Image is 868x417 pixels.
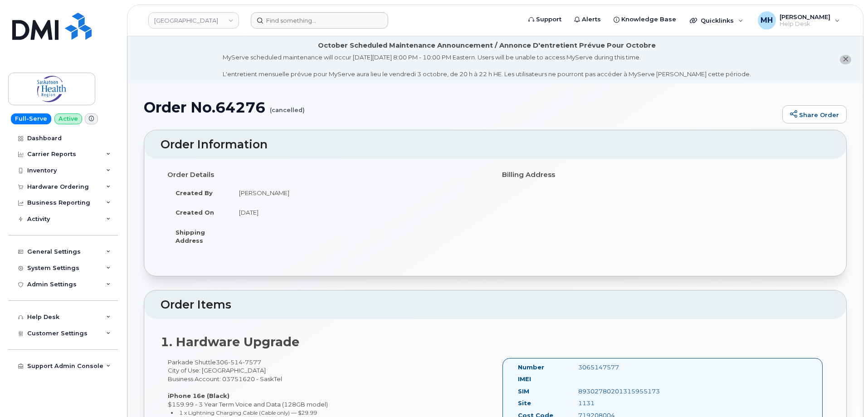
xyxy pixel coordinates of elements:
strong: Created By [176,189,213,196]
h4: Order Details [167,171,488,179]
div: 1131 [571,399,656,407]
iframe: Messenger Launcher [829,378,861,410]
h2: Order Information [161,138,830,151]
h1: Order No.64276 [144,99,778,115]
label: IMEI [518,375,531,383]
strong: iPhone 16e (Black) [168,392,229,399]
div: October Scheduled Maintenance Announcement / Annonce D'entretient Prévue Pour Octobre [318,41,656,50]
td: [PERSON_NAME] [231,183,488,203]
strong: Created On [176,209,214,216]
label: SIM [518,387,529,396]
h2: Order Items [161,299,830,311]
strong: Shipping Address [176,229,205,245]
small: 1 x Lightning Charging Cable (Cable only) — $29.99 [179,409,317,416]
div: 3065147577 [571,363,656,372]
span: 7577 [243,358,261,366]
td: [DATE] [231,202,488,222]
a: Share Order [782,105,847,123]
div: MyServe scheduled maintenance will occur [DATE][DATE] 8:00 PM - 10:00 PM Eastern. Users will be u... [223,53,751,78]
strong: 1. Hardware Upgrade [161,334,299,349]
h4: Billing Address [502,171,823,179]
small: (cancelled) [270,99,305,113]
label: Number [518,363,544,372]
span: 514 [228,358,243,366]
label: Site [518,399,531,407]
div: 89302780201315955173 [571,387,656,396]
span: 306 [216,358,261,366]
button: close notification [840,55,851,64]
